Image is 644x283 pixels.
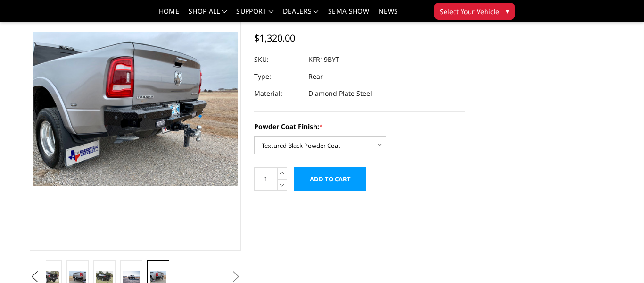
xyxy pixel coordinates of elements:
dd: Diamond Plate Steel [308,85,372,102]
img: 2019-2025 Ram 2500-3500 - FT Series - Rear Bumper [150,271,166,283]
a: Home [159,8,179,22]
img: 2019-2025 Ram 2500-3500 - FT Series - Rear Bumper [96,271,113,282]
dd: Rear [308,68,323,85]
dt: SKU: [254,51,301,68]
iframe: Chat Widget [597,238,644,283]
img: 2019-2025 Ram 2500-3500 - FT Series - Rear Bumper [123,271,140,282]
label: Powder Coat Finish: [254,121,465,131]
a: Support [236,8,273,22]
a: SEMA Show [328,8,369,22]
a: News [379,8,398,22]
img: 2019-2025 Ram 2500-3500 - FT Series - Rear Bumper [69,271,86,283]
dt: Material: [254,85,301,102]
input: Add to Cart [294,167,366,191]
span: Select Your Vehicle [440,7,499,17]
dd: KFR19BYT [308,51,339,68]
a: Dealers [283,8,319,22]
span: ▾ [506,6,509,16]
button: Select Your Vehicle [434,3,515,20]
a: shop all [189,8,227,22]
dt: Type: [254,68,301,85]
span: $1,320.00 [254,32,295,44]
